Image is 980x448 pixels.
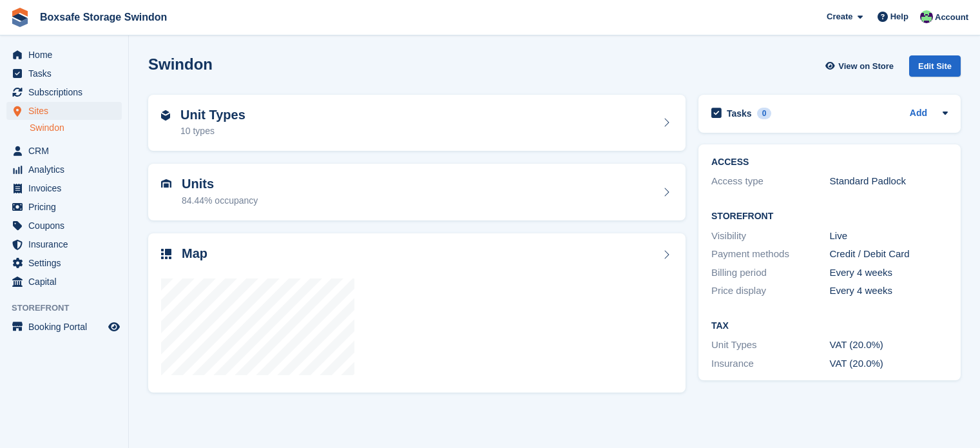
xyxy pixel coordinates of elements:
a: menu [6,161,122,179]
span: Tasks [28,64,106,83]
div: Access type [711,174,830,189]
a: menu [6,235,122,253]
span: Help [890,10,908,23]
h2: Map [182,246,207,261]
span: CRM [28,142,106,160]
h2: Tax [711,321,948,331]
div: 84.44% occupancy [182,194,258,208]
div: 10 types [180,124,245,138]
span: View on Store [838,60,894,73]
a: menu [6,142,122,160]
span: Analytics [28,161,106,179]
div: Standard Padlock [830,174,948,189]
a: Add [910,106,927,121]
div: Unit Types [711,338,830,353]
a: menu [6,179,122,197]
h2: Swindon [148,55,213,73]
div: Credit / Debit Card [830,247,948,262]
span: Create [827,10,852,23]
h2: Unit Types [180,108,245,122]
img: unit-icn-7be61d7bf1b0ce9d3e12c5938cc71ed9869f7b940bace4675aadf7bd6d80202e.svg [161,179,171,188]
a: menu [6,318,122,336]
img: map-icn-33ee37083ee616e46c38cad1a60f524a97daa1e2b2c8c0bc3eb3415660979fc1.svg [161,249,171,259]
div: Price display [711,284,830,298]
img: unit-type-icn-2b2737a686de81e16bb02015468b77c625bbabd49415b5ef34ead5e3b44a266d.svg [161,110,170,121]
span: Subscriptions [28,83,106,101]
a: Edit Site [909,55,961,82]
a: Map [148,233,686,393]
div: Edit Site [909,55,961,77]
a: menu [6,83,122,101]
a: Boxsafe Storage Swindon [35,6,172,28]
h2: Tasks [727,108,752,119]
span: Pricing [28,198,106,216]
span: Home [28,46,106,64]
span: Sites [28,102,106,120]
div: VAT (20.0%) [830,338,948,353]
a: menu [6,102,122,120]
div: VAT (20.0%) [830,356,948,371]
span: Storefront [12,302,128,315]
a: menu [6,46,122,64]
span: Settings [28,254,106,272]
a: Swindon [30,122,122,134]
img: Kim Virabi [920,10,933,23]
span: Coupons [28,217,106,235]
h2: Units [182,177,258,191]
a: menu [6,217,122,235]
a: menu [6,198,122,216]
span: Booking Portal [28,318,106,336]
div: Every 4 weeks [830,266,948,280]
div: Billing period [711,266,830,280]
span: Account [935,11,968,24]
a: Unit Types 10 types [148,95,686,151]
div: Visibility [711,229,830,244]
img: stora-icon-8386f47178a22dfd0bd8f6a31ec36ba5ce8667c1dd55bd0f319d3a0aa187defe.svg [10,8,30,27]
a: View on Store [823,55,899,77]
a: menu [6,273,122,291]
span: Capital [28,273,106,291]
div: Insurance [711,356,830,371]
div: Every 4 weeks [830,284,948,298]
div: Payment methods [711,247,830,262]
span: Insurance [28,235,106,253]
h2: Storefront [711,211,948,222]
div: Live [830,229,948,244]
a: Units 84.44% occupancy [148,164,686,220]
a: menu [6,254,122,272]
a: menu [6,64,122,83]
a: Preview store [106,319,122,335]
div: 0 [757,108,772,119]
h2: ACCESS [711,157,948,168]
span: Invoices [28,179,106,197]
